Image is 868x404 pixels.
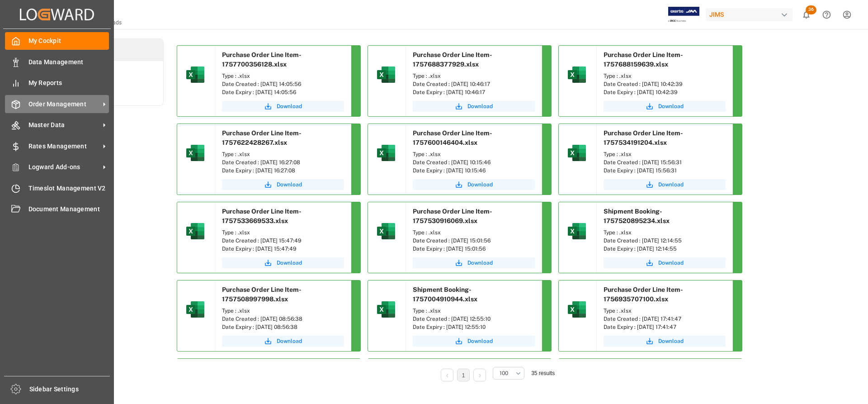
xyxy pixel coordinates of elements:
[462,372,465,379] a: 1
[29,385,110,394] span: Sidebar Settings
[413,72,535,80] div: Type : .xlsx
[668,7,699,23] img: Exertis%20JAM%20-%20Email%20Logo.jpg_1722504956.jpg
[222,150,344,158] div: Type : .xlsx
[5,74,109,92] a: My Reports
[604,179,726,190] button: Download
[28,162,100,172] span: Logward Add-ons
[473,369,486,381] li: Next Page
[706,8,793,21] div: JIMS
[658,102,684,110] span: Download
[413,245,535,253] div: Date Expiry : [DATE] 15:01:56
[796,5,816,25] button: show 36 new notifications
[500,369,508,377] span: 100
[413,88,535,96] div: Date Expiry : [DATE] 10:46:17
[184,220,206,242] img: microsoft-excel-2019--v1.png
[222,315,344,323] div: Date Created : [DATE] 08:56:38
[222,228,344,237] div: Type : .xlsx
[222,179,344,190] button: Download
[28,36,109,46] span: My Cockpit
[222,257,344,268] button: Download
[5,179,109,197] a: Timeslot Management V2
[277,337,302,345] span: Download
[5,32,109,50] a: My Cockpit
[28,78,109,88] span: My Reports
[277,102,302,110] span: Download
[222,51,302,68] span: Purchase Order Line Item-1757700356128.xlsx
[375,299,397,320] img: microsoft-excel-2019--v1.png
[604,245,726,253] div: Date Expiry : [DATE] 12:14:55
[604,51,683,68] span: Purchase Order Line Item-1757688159639.xlsx
[604,286,683,303] span: Purchase Order Line Item-1756935707100.xlsx
[413,208,492,224] span: Purchase Order Line Item-1757530916069.xlsx
[413,51,492,68] span: Purchase Order Line Item-1757688377929.xlsx
[222,286,302,303] span: Purchase Order Line Item-1757508997998.xlsx
[375,220,397,242] img: microsoft-excel-2019--v1.png
[413,323,535,331] div: Date Expiry : [DATE] 12:55:10
[184,64,206,86] img: microsoft-excel-2019--v1.png
[604,208,670,224] span: Shipment Booking-1757520895234.xlsx
[222,237,344,245] div: Date Created : [DATE] 15:47:49
[413,257,535,268] button: Download
[413,228,535,237] div: Type : .xlsx
[413,101,535,112] button: Download
[375,64,397,86] img: microsoft-excel-2019--v1.png
[604,323,726,331] div: Date Expiry : [DATE] 17:41:47
[184,299,206,320] img: microsoft-excel-2019--v1.png
[816,5,837,25] button: Help Center
[222,166,344,175] div: Date Expiry : [DATE] 16:27:08
[413,315,535,323] div: Date Created : [DATE] 12:55:10
[604,101,726,112] button: Download
[222,88,344,96] div: Date Expiry : [DATE] 14:05:56
[222,101,344,112] button: Download
[531,370,555,376] span: 35 results
[413,80,535,88] div: Date Created : [DATE] 10:46:17
[413,336,535,347] a: Download
[222,158,344,166] div: Date Created : [DATE] 16:27:08
[413,158,535,166] div: Date Created : [DATE] 10:15:46
[28,100,100,109] span: Order Management
[222,245,344,253] div: Date Expiry : [DATE] 15:47:49
[413,150,535,158] div: Type : .xlsx
[566,142,588,164] img: microsoft-excel-2019--v1.png
[493,367,524,380] button: open menu
[604,80,726,88] div: Date Created : [DATE] 10:42:39
[604,336,726,347] button: Download
[467,181,493,189] span: Download
[222,336,344,347] button: Download
[28,204,109,214] span: Document Management
[413,166,535,175] div: Date Expiry : [DATE] 10:15:46
[222,129,302,146] span: Purchase Order Line Item-1757622428267.xlsx
[222,208,302,224] span: Purchase Order Line Item-1757533669533.xlsx
[566,220,588,242] img: microsoft-excel-2019--v1.png
[28,57,109,67] span: Data Management
[28,120,100,130] span: Master Data
[413,129,492,146] span: Purchase Order Line Item-1757600146404.xlsx
[277,181,302,189] span: Download
[604,228,726,237] div: Type : .xlsx
[604,237,726,245] div: Date Created : [DATE] 12:14:55
[604,150,726,158] div: Type : .xlsx
[604,166,726,175] div: Date Expiry : [DATE] 15:56:31
[28,142,100,151] span: Rates Management
[222,323,344,331] div: Date Expiry : [DATE] 08:56:38
[604,307,726,315] div: Type : .xlsx
[184,142,206,164] img: microsoft-excel-2019--v1.png
[566,299,588,320] img: microsoft-excel-2019--v1.png
[413,307,535,315] div: Type : .xlsx
[604,257,726,268] button: Download
[658,337,684,345] span: Download
[413,179,535,190] button: Download
[604,315,726,323] div: Date Created : [DATE] 17:41:47
[706,6,796,23] button: JIMS
[604,72,726,80] div: Type : .xlsx
[658,259,684,267] span: Download
[5,200,109,218] a: Document Management
[457,369,470,381] li: 1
